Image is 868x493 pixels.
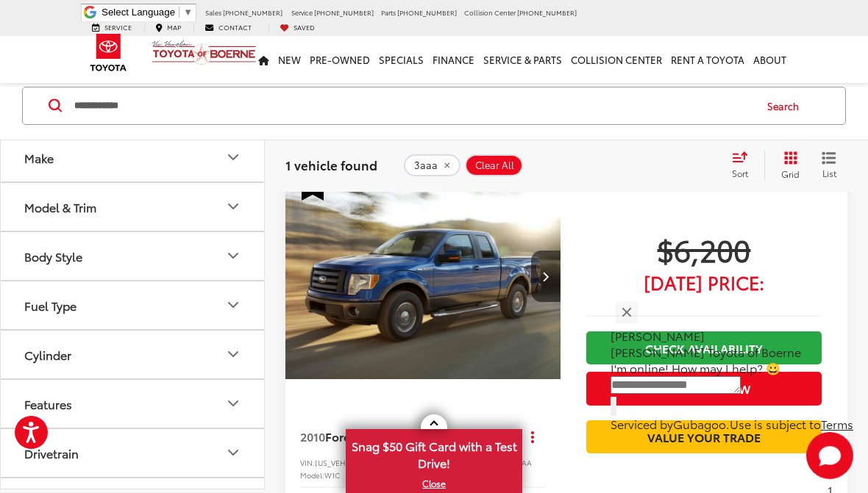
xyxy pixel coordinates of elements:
[224,248,242,265] div: Body Style
[531,431,534,442] span: dropdown dots
[764,151,811,180] button: Grid View
[517,7,577,17] span: [PHONE_NUMBER]
[144,23,192,32] a: Map
[347,431,521,475] span: Snag $50 Gift Card with a Test Drive!
[666,36,749,83] a: Rent a Toyota
[218,22,252,32] span: Contact
[285,173,562,379] a: 2010 Ford F-150 Lariat2010 Ford F-150 Lariat2010 Ford F-150 Lariat2010 Ford F-150 Lariat
[205,7,221,17] span: Sales
[586,372,822,405] button: Get Price Now
[381,7,396,17] span: Parts
[285,173,562,379] div: 2010 Ford F-150 Lariat 0
[224,445,242,462] div: Drivetrain
[193,23,263,32] a: Contact
[81,29,136,76] img: Toyota
[586,331,822,364] a: Check Availability
[294,22,315,32] span: Saved
[274,36,305,83] a: New
[152,40,257,65] img: Vic Vaughan Toyota of Boerne
[268,23,326,32] a: My Saved Vehicles
[586,231,822,267] span: $6,200
[24,298,77,312] div: Fuel Type
[325,428,384,445] span: Ford F-150
[300,428,325,445] span: 2010
[285,173,562,381] img: 2010 Ford F-150 Lariat
[223,7,282,17] span: [PHONE_NUMBER]
[781,168,800,180] span: Grid
[300,469,324,481] span: Model:
[404,154,460,176] button: remove 3aaa
[531,251,561,302] button: Next image
[183,7,193,18] span: ▼
[414,159,438,171] span: 3aaa
[102,7,193,18] a: Select Language​
[24,397,72,411] div: Features
[104,22,132,32] span: Service
[300,457,315,468] span: VIN:
[374,36,428,83] a: Specials
[254,36,274,83] a: Home
[305,36,374,83] a: Pre-Owned
[806,432,853,479] button: Toggle Chat Window
[24,200,96,214] div: Model & Trim
[314,7,374,17] span: [PHONE_NUMBER]
[586,275,822,289] span: [DATE] Price:
[224,297,242,314] div: Fuel Type
[732,167,748,179] span: Sort
[224,395,242,413] div: Features
[1,380,266,428] button: FeaturesFeatures
[465,154,523,176] button: Clear All
[179,7,179,18] span: ​
[397,7,457,17] span: [PHONE_NUMBER]
[224,198,242,216] div: Model & Trim
[285,156,377,173] span: 1 vehicle found
[725,151,764,180] button: Select sort value
[24,151,54,165] div: Make
[464,7,516,17] span: Collision Center
[428,36,479,83] a: Finance
[324,469,340,481] span: W1C
[24,348,71,361] div: Cylinder
[81,23,143,32] a: Service
[566,36,666,83] a: Collision Center
[479,36,566,83] a: Service & Parts: Opens in a new tab
[291,7,313,17] span: Service
[315,457,460,468] span: [US_VEHICLE_IDENTIFICATION_NUMBER]
[586,420,822,453] a: Value Your Trade
[822,167,836,179] span: List
[1,331,266,378] button: CylinderCylinder
[753,87,820,124] button: Search
[73,88,753,123] input: Search by Make, Model, or Keyword
[224,346,242,364] div: Cylinder
[300,428,495,445] a: 2010Ford F-150Lariat
[806,432,853,479] svg: Start Chat
[475,159,514,171] span: Clear All
[811,151,847,180] button: List View
[1,183,266,231] button: Model & TrimModel & Trim
[1,429,266,477] button: DrivetrainDrivetrain
[749,36,791,83] a: About
[1,281,266,329] button: Fuel TypeFuel Type
[224,149,242,167] div: Make
[1,134,266,181] button: MakeMake
[1,232,266,280] button: Body StyleBody Style
[24,446,79,460] div: Drivetrain
[24,249,82,263] div: Body Style
[167,22,181,32] span: Map
[102,7,175,18] span: Select Language
[520,423,546,449] button: Actions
